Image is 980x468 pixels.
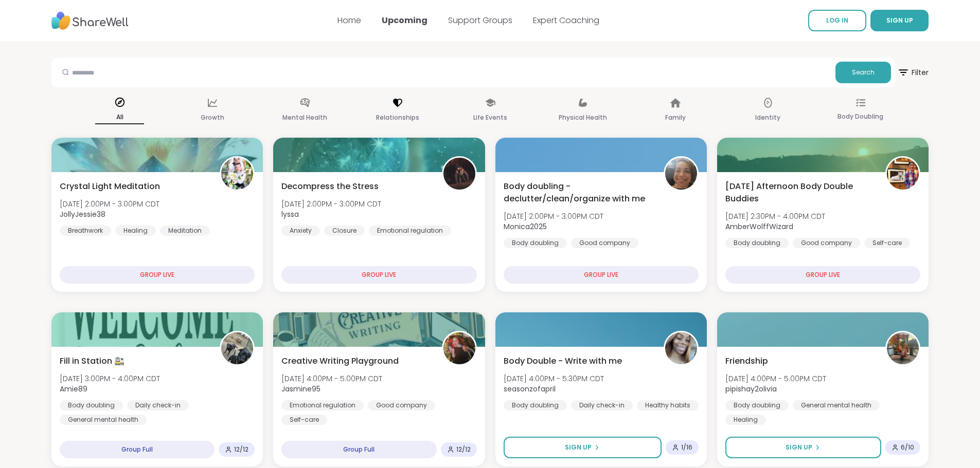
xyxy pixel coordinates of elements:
div: Emotional regulation [281,400,364,410]
b: lyssa [281,209,299,219]
span: SIGN UP [886,16,913,25]
a: Upcoming [382,14,427,26]
div: Body doubling [504,400,567,410]
a: Support Groups [448,14,512,26]
img: lyssa [443,158,475,190]
b: Monica2025 [504,221,547,232]
span: LOG IN [826,16,848,25]
span: [DATE] 2:00PM - 3:00PM CDT [504,211,603,221]
span: 6 / 10 [901,443,914,452]
img: JollyJessie38 [221,158,253,190]
div: Body doubling [725,400,789,410]
a: Expert Coaching [533,14,599,26]
div: Good company [793,238,860,248]
span: [DATE] 4:00PM - 5:00PM CDT [725,373,826,384]
b: Jasmine95 [281,384,320,394]
div: GROUP LIVE [504,266,699,284]
div: Self-care [864,238,910,248]
button: Sign Up [725,437,881,458]
p: Identity [755,111,780,124]
div: Meditation [160,226,210,236]
span: Body Double - Write with me [504,355,622,367]
div: Anxiety [281,226,320,236]
div: Breathwork [60,226,111,236]
img: Jasmine95 [443,332,475,364]
img: AmberWolffWizard [887,158,919,190]
span: 12 / 12 [234,445,248,454]
div: Healthy habits [637,400,699,410]
div: Good company [571,238,638,248]
img: Monica2025 [665,158,697,190]
img: pipishay2olivia [887,332,919,364]
p: Relationships [376,111,419,124]
b: AmberWolffWizard [725,221,793,232]
div: Closure [324,226,365,236]
b: pipishay2olivia [725,384,777,394]
button: SIGN UP [870,10,929,31]
span: Creative Writing Playground [281,355,399,367]
span: [DATE] 3:00PM - 4:00PM CDT [60,373,160,384]
div: Emotional regulation [369,226,451,236]
img: seasonzofapril [665,332,697,364]
p: Life Events [473,111,507,124]
div: GROUP LIVE [281,266,476,284]
span: 12 / 12 [456,445,471,454]
p: Growth [201,111,224,124]
a: Home [337,14,361,26]
div: GROUP LIVE [60,266,255,284]
p: Mental Health [282,111,327,124]
span: [DATE] 4:00PM - 5:30PM CDT [504,373,604,384]
button: Sign Up [504,437,662,458]
span: [DATE] 4:00PM - 5:00PM CDT [281,373,382,384]
span: Decompress the Stress [281,180,379,193]
span: [DATE] Afternoon Body Double Buddies [725,180,874,205]
div: General mental health [793,400,880,410]
img: ShareWell Nav Logo [51,7,129,35]
span: Friendship [725,355,768,367]
p: Family [665,111,686,124]
img: Amie89 [221,332,253,364]
div: Healing [115,226,156,236]
div: Daily check-in [571,400,633,410]
span: Sign Up [786,443,812,452]
p: All [95,111,144,124]
div: Body doubling [504,238,567,248]
span: Filter [897,60,929,85]
div: Healing [725,415,766,425]
a: LOG IN [808,10,866,31]
div: Body doubling [60,400,123,410]
span: Body doubling - declutter/clean/organize with me [504,180,652,205]
p: Physical Health [559,111,607,124]
div: Group Full [281,441,436,458]
div: GROUP LIVE [725,266,920,284]
span: [DATE] 2:00PM - 3:00PM CDT [281,199,381,209]
span: Search [852,68,875,77]
div: General mental health [60,415,147,425]
div: Daily check-in [127,400,189,410]
b: JollyJessie38 [60,209,105,219]
span: Sign Up [565,443,592,452]
button: Filter [897,58,929,87]
div: Self-care [281,415,327,425]
p: Body Doubling [838,110,883,123]
div: Good company [368,400,435,410]
b: Amie89 [60,384,87,394]
button: Search [835,62,891,83]
b: seasonzofapril [504,384,556,394]
span: [DATE] 2:30PM - 4:00PM CDT [725,211,825,221]
div: Body doubling [725,238,789,248]
span: 1 / 16 [681,443,692,452]
span: [DATE] 2:00PM - 3:00PM CDT [60,199,159,209]
div: Group Full [60,441,215,458]
span: Fill in Station 🚉 [60,355,124,367]
span: Crystal Light Meditation [60,180,160,193]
